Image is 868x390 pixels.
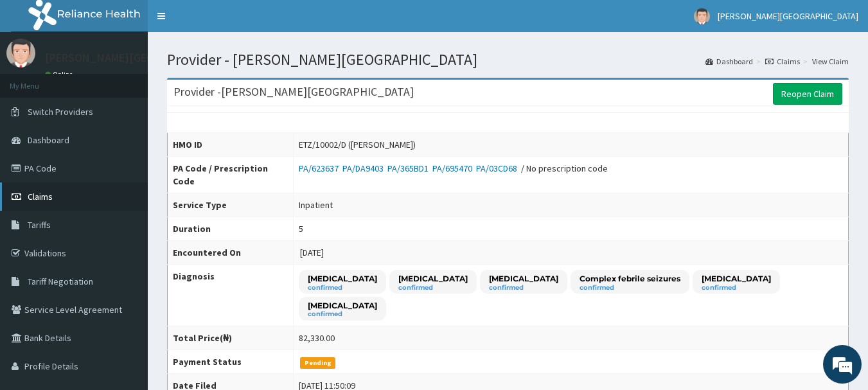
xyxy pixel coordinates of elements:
span: We're online! [75,114,177,244]
small: confirmed [489,285,558,291]
a: Claims [765,56,800,67]
img: d_794563401_company_1708531726252_794563401 [24,64,52,96]
small: confirmed [580,285,680,291]
img: User Image [6,39,35,67]
a: Online [45,70,76,79]
small: confirmed [702,285,771,291]
p: [MEDICAL_DATA] [702,273,771,284]
span: Switch Providers [28,106,93,118]
a: PA/365BD1 [387,163,432,174]
th: Service Type [168,193,294,217]
span: [DATE] [300,247,324,258]
span: Dashboard [28,134,69,146]
textarea: Type your message and hit 'Enter' [6,256,245,301]
span: [PERSON_NAME][GEOGRAPHIC_DATA] [718,10,858,22]
th: HMO ID [168,133,294,157]
div: 5 [299,222,303,235]
p: [MEDICAL_DATA] [308,300,377,311]
h1: Provider - [PERSON_NAME][GEOGRAPHIC_DATA] [167,51,849,68]
a: PA/623637 [299,163,342,174]
span: Pending [300,357,335,369]
th: Total Price(₦) [168,326,294,350]
th: Encountered On [168,241,294,265]
p: [MEDICAL_DATA] [489,273,558,284]
th: Payment Status [168,350,294,374]
div: 82,330.00 [299,332,335,344]
small: confirmed [398,285,468,291]
p: Complex febrile seizures [580,273,680,284]
div: Inpatient [299,199,333,211]
div: / No prescription code [299,162,608,175]
th: Diagnosis [168,265,294,326]
a: Dashboard [705,56,753,67]
a: PA/03CD68 [476,163,521,174]
a: View Claim [812,56,849,67]
th: PA Code / Prescription Code [168,157,294,193]
h3: Provider - [PERSON_NAME][GEOGRAPHIC_DATA] [173,86,414,98]
a: PA/DA9403 [342,163,387,174]
span: Tariff Negotiation [28,276,93,287]
span: Claims [28,191,53,202]
small: confirmed [308,311,377,317]
a: PA/695470 [432,163,476,174]
div: ETZ/10002/D ([PERSON_NAME]) [299,138,416,151]
p: [MEDICAL_DATA] [308,273,377,284]
img: User Image [694,8,710,24]
div: Minimize live chat window [211,6,242,37]
span: Tariffs [28,219,51,231]
th: Duration [168,217,294,241]
div: Chat with us now [67,72,216,89]
a: Reopen Claim [773,83,842,105]
p: [MEDICAL_DATA] [398,273,468,284]
p: [PERSON_NAME][GEOGRAPHIC_DATA] [45,52,235,64]
small: confirmed [308,285,377,291]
